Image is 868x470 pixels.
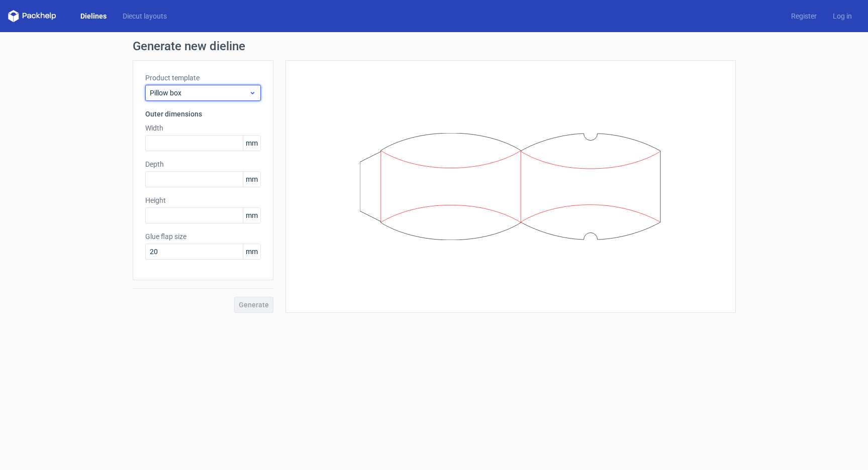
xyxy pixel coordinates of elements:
[145,109,261,119] h3: Outer dimensions
[825,11,860,21] a: Log in
[150,88,249,98] span: Pillow box
[243,172,260,187] span: mm
[145,123,261,133] label: Width
[243,244,260,259] span: mm
[145,231,261,242] label: Glue flap size
[145,159,261,169] label: Depth
[145,195,261,205] label: Height
[243,136,260,151] span: mm
[783,11,825,21] a: Register
[115,11,175,21] a: Diecut layouts
[133,40,736,52] h1: Generate new dieline
[243,208,260,223] span: mm
[72,11,115,21] a: Dielines
[145,73,261,83] label: Product template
